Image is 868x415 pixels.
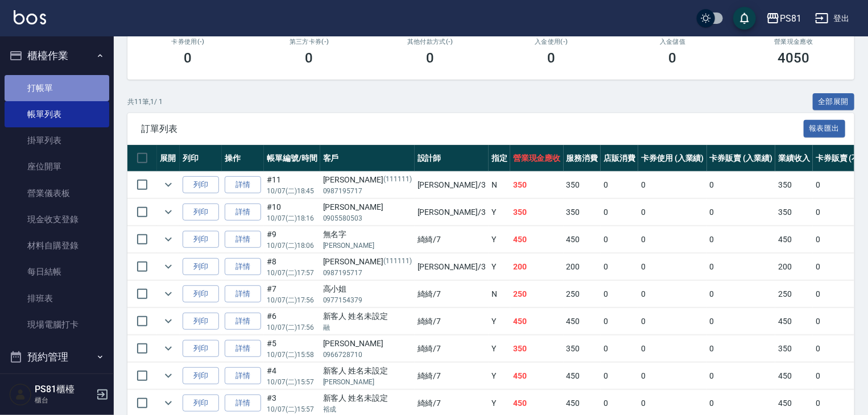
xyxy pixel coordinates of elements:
img: Person [9,383,32,406]
a: 帳單列表 [5,101,109,127]
td: 0 [601,335,638,362]
td: 350 [510,335,564,362]
th: 操作 [222,145,264,172]
p: 10/07 (二) 15:57 [267,377,317,387]
td: 0 [707,281,776,308]
td: 450 [775,308,813,335]
button: 列印 [183,258,219,276]
a: 詳情 [225,204,261,221]
th: 帳單編號/時間 [264,145,320,172]
td: 綺綺 /7 [415,281,489,308]
td: N [489,281,510,308]
td: #7 [264,281,320,308]
th: 列印 [180,145,222,172]
button: expand row [160,258,177,275]
td: 0 [638,363,707,389]
td: 0 [601,363,638,389]
p: 10/07 (二) 15:57 [267,404,317,414]
td: Y [489,308,510,335]
th: 店販消費 [601,145,638,172]
td: 350 [775,172,813,198]
td: Y [489,226,510,253]
td: 0 [707,226,776,253]
a: 材料自購登錄 [5,233,109,259]
td: 0 [638,199,707,226]
p: 裕成 [323,404,412,414]
td: 0 [638,308,707,335]
button: save [733,7,756,30]
button: expand row [160,231,177,248]
td: 450 [510,226,564,253]
td: #8 [264,254,320,280]
td: #11 [264,172,320,198]
th: 服務消費 [564,145,601,172]
td: 0 [601,254,638,280]
td: 0 [707,254,776,280]
a: 詳情 [225,231,261,248]
p: 0966728710 [323,350,412,360]
td: 200 [775,254,813,280]
th: 卡券販賣 (入業績) [707,145,776,172]
div: 新客人 姓名未設定 [323,392,412,404]
div: 新客人 姓名未設定 [323,310,412,322]
p: 0987195717 [323,186,412,196]
th: 業績收入 [775,145,813,172]
td: #10 [264,199,320,226]
a: 詳情 [225,285,261,303]
td: #6 [264,308,320,335]
h2: 入金儲值 [626,38,720,45]
td: Y [489,199,510,226]
h3: 0 [305,50,313,66]
button: 全部展開 [813,93,855,111]
td: 0 [638,172,707,198]
a: 報表匯出 [804,123,846,134]
a: 詳情 [225,313,261,330]
td: 450 [564,308,601,335]
button: 列印 [183,176,219,194]
td: 450 [564,226,601,253]
h2: 營業現金應收 [747,38,841,45]
td: 450 [775,363,813,389]
p: 共 11 筆, 1 / 1 [127,97,163,107]
td: 0 [707,199,776,226]
a: 詳情 [225,340,261,358]
h5: PS81櫃檯 [35,384,93,395]
a: 排班表 [5,285,109,312]
p: 10/07 (二) 18:06 [267,240,317,251]
p: 櫃台 [35,395,93,405]
img: Logo [14,10,46,24]
button: 預約管理 [5,342,109,372]
td: 0 [601,226,638,253]
a: 座位開單 [5,153,109,180]
td: 350 [775,199,813,226]
button: 報表匯出 [804,120,846,138]
button: 列印 [183,340,219,358]
button: 報表及分析 [5,372,109,401]
a: 現場電腦打卡 [5,312,109,338]
td: #5 [264,335,320,362]
td: 0 [707,308,776,335]
td: 0 [638,254,707,280]
a: 詳情 [225,395,261,412]
th: 卡券使用 (入業績) [638,145,707,172]
td: 350 [564,172,601,198]
td: 綺綺 /7 [415,335,489,362]
td: 450 [510,363,564,389]
td: 0 [707,363,776,389]
td: 0 [601,281,638,308]
td: 350 [775,335,813,362]
h2: 第三方卡券(-) [262,38,356,45]
td: 0 [707,335,776,362]
td: 0 [638,281,707,308]
div: 高小姐 [323,283,412,295]
button: expand row [160,367,177,384]
button: 列印 [183,395,219,412]
span: 訂單列表 [141,123,804,135]
a: 營業儀表板 [5,180,109,206]
div: [PERSON_NAME] [323,256,412,268]
th: 客戶 [320,145,415,172]
button: expand row [160,340,177,357]
h3: 0 [427,50,435,66]
div: [PERSON_NAME] [323,201,412,213]
p: 10/07 (二) 17:56 [267,322,317,333]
